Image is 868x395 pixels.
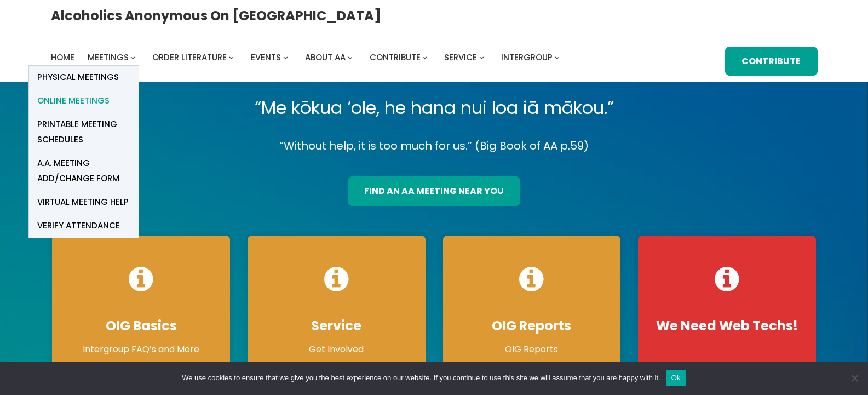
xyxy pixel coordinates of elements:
span: Printable Meeting Schedules [37,117,130,147]
button: Intergroup submenu [555,55,560,60]
a: Contribute [370,50,421,65]
a: Service [444,50,477,65]
a: verify attendance [29,214,139,238]
h4: Service [258,318,415,334]
a: About AA [305,50,346,65]
a: Alcoholics Anonymous on [GEOGRAPHIC_DATA] [51,4,381,27]
span: No [849,373,860,383]
a: Contribute [725,47,818,76]
span: Order Literature [152,51,227,63]
button: Meetings submenu [130,55,135,60]
a: Events [251,50,281,65]
a: Home [51,50,74,65]
a: A.A. Meeting Add/Change Form [29,152,139,191]
span: About AA [305,51,346,63]
button: Service submenu [479,55,484,60]
button: Ok [666,370,686,386]
nav: Intergroup [51,50,564,65]
a: Virtual Meeting Help [29,191,139,214]
a: Intergroup [501,50,553,65]
p: “Me kōkua ‘ole, he hana nui loa iā mākou.” [43,93,825,123]
span: Meetings [88,51,129,63]
button: Contribute submenu [422,55,427,60]
h4: We Need Web Techs! [649,318,805,334]
span: A.A. Meeting Add/Change Form [37,156,130,186]
span: Virtual Meeting Help [37,194,129,210]
span: verify attendance [37,218,120,233]
span: Physical Meetings [37,70,119,85]
h4: OIG Basics [63,318,219,334]
h4: OIG Reports [454,318,610,334]
p: Intergroup FAQ’s and More [63,343,219,356]
span: Contribute [370,51,421,63]
span: We use cookies to ensure that we give you the best experience on our website. If you continue to ... [182,373,660,383]
span: Service [444,51,477,63]
span: Online Meetings [37,93,110,108]
span: Intergroup [501,51,553,63]
a: find an aa meeting near you [348,176,521,206]
p: “Without help, it is too much for us.” (Big Book of AA p.59) [43,136,825,156]
span: Home [51,51,74,63]
a: Physical Meetings [29,66,139,89]
p: Get Involved [258,343,415,356]
a: Printable Meeting Schedules [29,113,139,152]
button: About AA submenu [348,55,353,60]
a: Online Meetings [29,89,139,113]
span: Events [251,51,281,63]
button: Order Literature submenu [229,55,234,60]
a: Meetings [88,50,129,65]
button: Events submenu [283,55,288,60]
p: OIG Reports [454,343,610,356]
